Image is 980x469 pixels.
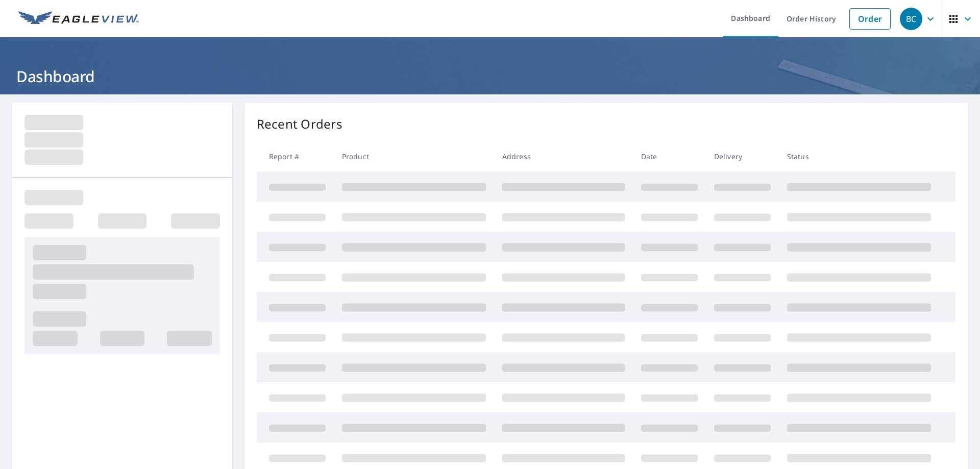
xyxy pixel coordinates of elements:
th: Product [334,141,494,171]
p: Recent Orders [257,115,342,133]
th: Address [494,141,633,171]
th: Delivery [706,141,779,171]
th: Status [779,141,939,171]
div: BC [900,8,922,30]
img: EV Logo [18,11,139,27]
h1: Dashboard [12,66,968,87]
th: Date [633,141,706,171]
th: Report # [257,141,334,171]
a: Order [849,8,891,30]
